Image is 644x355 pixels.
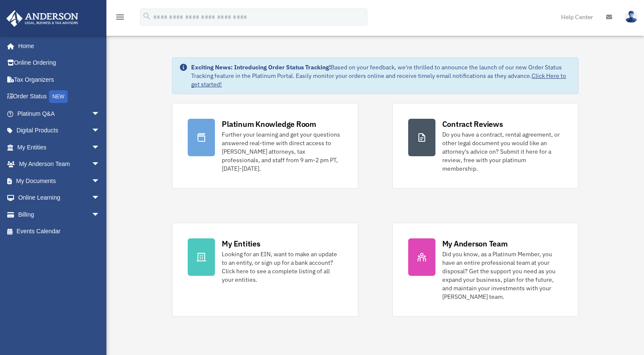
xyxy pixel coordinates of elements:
a: menu [115,15,125,22]
a: My Anderson Team Did you know, as a Platinum Member, you have an entire professional team at your... [392,223,578,317]
i: menu [115,12,125,22]
div: My Anderson Team [442,238,508,249]
div: Contract Reviews [442,119,503,129]
a: Online Learningarrow_drop_down [6,189,113,206]
span: arrow_drop_down [92,206,109,223]
span: arrow_drop_down [92,139,109,156]
a: Digital Productsarrow_drop_down [6,122,113,139]
a: My Documentsarrow_drop_down [6,172,113,189]
a: My Entities Looking for an EIN, want to make an update to an entity, or sign up for a bank accoun... [172,223,358,317]
div: Platinum Knowledge Room [222,119,316,129]
span: arrow_drop_down [92,189,109,207]
a: Contract Reviews Do you have a contract, rental agreement, or other legal document you would like... [392,103,578,189]
span: arrow_drop_down [92,156,109,173]
div: Further your learning and get your questions answered real-time with direct access to [PERSON_NAM... [222,130,342,173]
a: My Entitiesarrow_drop_down [6,139,113,156]
a: Order StatusNEW [6,88,113,106]
div: Did you know, as a Platinum Member, you have an entire professional team at your disposal? Get th... [442,250,563,301]
a: Online Ordering [6,54,113,72]
div: Based on your feedback, we're thrilled to announce the launch of our new Order Status Tracking fe... [191,63,571,89]
a: Tax Organizers [6,71,113,88]
div: NEW [49,90,68,103]
a: Click Here to get started! [191,72,566,88]
div: Looking for an EIN, want to make an update to an entity, or sign up for a bank account? Click her... [222,250,342,284]
span: arrow_drop_down [92,122,109,140]
a: Events Calendar [6,223,113,240]
span: arrow_drop_down [92,105,109,123]
strong: Exciting News: Introducing Order Status Tracking! [191,63,331,71]
i: search [142,11,152,21]
span: arrow_drop_down [92,172,109,190]
a: Platinum Q&Aarrow_drop_down [6,105,113,122]
a: Platinum Knowledge Room Further your learning and get your questions answered real-time with dire... [172,103,358,189]
a: Home [6,37,109,54]
div: My Entities [222,238,260,249]
div: Do you have a contract, rental agreement, or other legal document you would like an attorney's ad... [442,130,563,173]
a: My Anderson Teamarrow_drop_down [6,156,113,173]
img: User Pic [625,11,638,23]
img: Anderson Advisors Platinum Portal [4,10,81,27]
a: Billingarrow_drop_down [6,206,113,223]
